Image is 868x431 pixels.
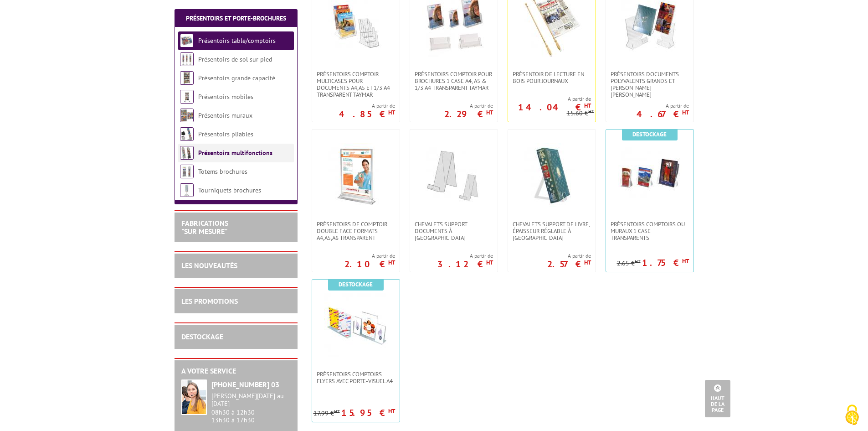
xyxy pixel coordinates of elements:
[181,332,223,341] a: DESTOCKAGE
[444,102,493,109] span: A partir de
[508,95,591,103] span: A partir de
[334,408,340,415] sup: HT
[180,34,194,47] img: Présentoirs table/comptoirs
[181,367,291,375] h2: A votre service
[632,130,667,138] b: Destockage
[841,404,863,426] img: Cookies (modaal venster)
[388,407,395,415] sup: HT
[437,252,493,260] span: A partir de
[547,261,591,267] p: 2.57 €
[317,71,395,98] span: Présentoirs comptoir multicases POUR DOCUMENTS A4,A5 ET 1/3 A4 TRANSPARENT TAYMAR
[211,380,279,389] strong: [PHONE_NUMBER] 03
[211,392,291,424] div: 08h30 à 12h30 13h30 à 17h30
[415,71,493,91] span: PRÉSENTOIRS COMPTOIR POUR BROCHURES 1 CASE A4, A5 & 1/3 A4 TRANSPARENT taymar
[444,111,493,117] p: 2.29 €
[388,109,395,116] sup: HT
[682,257,689,265] sup: HT
[584,259,591,266] sup: HT
[410,71,498,91] a: PRÉSENTOIRS COMPTOIR POUR BROCHURES 1 CASE A4, A5 & 1/3 A4 TRANSPARENT taymar
[606,71,693,98] a: Présentoirs Documents Polyvalents Grands et [PERSON_NAME] [PERSON_NAME]
[611,221,689,241] span: Présentoirs comptoirs ou muraux 1 case Transparents
[611,71,689,98] span: Présentoirs Documents Polyvalents Grands et [PERSON_NAME] [PERSON_NAME]
[180,183,194,197] img: Tourniquets brochures
[422,143,486,207] img: CHEVALETS SUPPORT DOCUMENTS À POSER
[181,218,228,236] a: FABRICATIONS"Sur Mesure"
[344,261,395,267] p: 2.10 €
[181,379,207,415] img: widget-service.jpg
[341,410,395,415] p: 15.95 €
[508,71,596,84] a: Présentoir de lecture en bois pour journaux
[567,110,594,117] p: 15.60 €
[180,109,194,122] img: Présentoirs muraux
[180,52,194,66] img: Présentoirs de sol sur pied
[388,259,395,266] sup: HT
[198,36,276,45] a: Présentoirs table/comptoirs
[618,143,682,207] img: Présentoirs comptoirs ou muraux 1 case Transparents
[312,71,400,98] a: Présentoirs comptoir multicases POUR DOCUMENTS A4,A5 ET 1/3 A4 TRANSPARENT TAYMAR
[410,221,498,241] a: CHEVALETS SUPPORT DOCUMENTS À [GEOGRAPHIC_DATA]
[180,71,194,85] img: Présentoirs grande capacité
[324,293,388,357] img: Présentoirs comptoirs flyers avec Porte-Visuel A4
[518,104,591,110] p: 14.04 €
[520,143,584,207] img: CHEVALETS SUPPORT DE LIVRE, ÉPAISSEUR RÉGLABLE À POSER
[584,102,591,109] sup: HT
[198,74,275,82] a: Présentoirs grande capacité
[836,400,868,431] button: Cookies (modaal venster)
[547,252,591,260] span: A partir de
[635,258,641,265] sup: HT
[339,102,395,109] span: A partir de
[211,392,291,408] div: [PERSON_NAME][DATE] au [DATE]
[198,130,253,138] a: Présentoirs pliables
[617,260,641,267] p: 2.65 €
[198,111,252,119] a: Présentoirs muraux
[437,261,493,267] p: 3.12 €
[508,221,596,241] a: CHEVALETS SUPPORT DE LIVRE, ÉPAISSEUR RÉGLABLE À [GEOGRAPHIC_DATA]
[415,221,493,241] span: CHEVALETS SUPPORT DOCUMENTS À [GEOGRAPHIC_DATA]
[682,109,689,116] sup: HT
[180,90,194,104] img: Présentoirs mobiles
[637,111,689,117] p: 4.67 €
[513,71,591,84] span: Présentoir de lecture en bois pour journaux
[186,14,286,22] a: Présentoirs et Porte-brochures
[642,260,689,265] p: 1.75 €
[198,167,247,176] a: Totems brochures
[181,296,238,306] a: LES PROMOTIONS
[513,221,591,241] span: CHEVALETS SUPPORT DE LIVRE, ÉPAISSEUR RÉGLABLE À [GEOGRAPHIC_DATA]
[198,186,261,194] a: Tourniquets brochures
[339,280,373,288] b: Destockage
[317,221,395,241] span: PRÉSENTOIRS DE COMPTOIR DOUBLE FACE FORMATS A4,A5,A6 TRANSPARENT
[180,146,194,160] img: Présentoirs multifonctions
[637,102,689,109] span: A partir de
[198,149,272,157] a: Présentoirs multifonctions
[324,143,388,207] img: PRÉSENTOIRS DE COMPTOIR DOUBLE FACE FORMATS A4,A5,A6 TRANSPARENT
[705,380,730,417] a: Haut de la page
[486,259,493,266] sup: HT
[606,221,693,241] a: Présentoirs comptoirs ou muraux 1 case Transparents
[317,371,395,384] span: Présentoirs comptoirs flyers avec Porte-Visuel A4
[313,410,340,417] p: 17.99 €
[181,261,237,270] a: LES NOUVEAUTÉS
[312,371,400,384] a: Présentoirs comptoirs flyers avec Porte-Visuel A4
[312,221,400,241] a: PRÉSENTOIRS DE COMPTOIR DOUBLE FACE FORMATS A4,A5,A6 TRANSPARENT
[180,127,194,141] img: Présentoirs pliables
[198,93,253,101] a: Présentoirs mobiles
[588,108,594,114] sup: HT
[344,252,395,260] span: A partir de
[180,165,194,178] img: Totems brochures
[198,55,272,63] a: Présentoirs de sol sur pied
[339,111,395,117] p: 4.85 €
[486,109,493,116] sup: HT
